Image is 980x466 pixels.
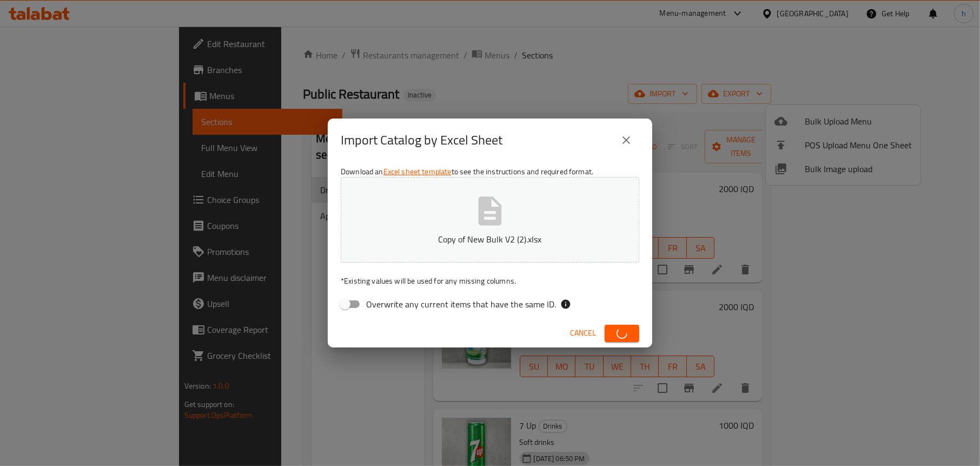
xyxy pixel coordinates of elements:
[341,177,639,262] button: Copy of New Bulk V2 (2).xlsx
[383,165,452,179] a: Excel sheet template
[560,299,571,310] svg: If the overwrite option isn't selected, then the items that match an existing ID will be ignored ...
[341,275,639,286] p: Existing values will be used for any missing columns.
[357,233,623,246] p: Copy of New Bulk V2 (2).xlsx
[570,326,596,340] span: Cancel
[366,298,556,311] span: Overwrite any current items that have the same ID.
[341,132,502,149] h2: Import Catalog by Excel Sheet
[328,162,652,319] div: Download an to see the instructions and required format.
[566,323,600,343] button: Cancel
[613,127,639,153] button: close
